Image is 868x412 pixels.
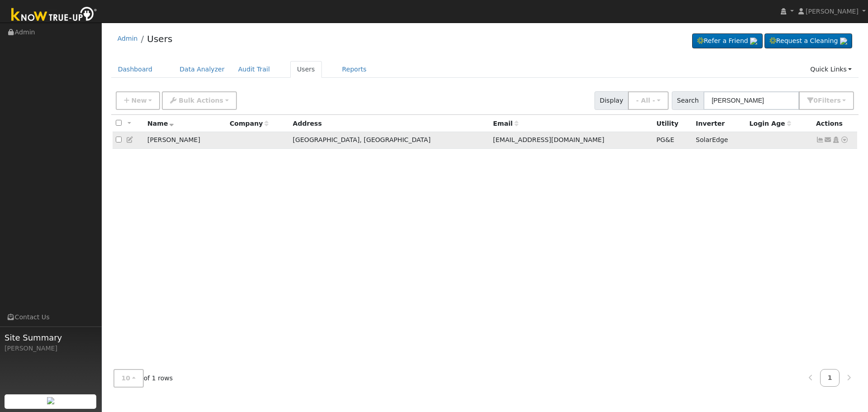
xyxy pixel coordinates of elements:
a: alanorme@me.com [824,135,832,145]
button: 0Filters [799,91,854,110]
span: [PERSON_NAME] [806,8,859,15]
a: Quick Links [803,61,859,78]
span: 10 [122,374,131,382]
div: [PERSON_NAME] [5,344,97,353]
img: Know True-Up [7,5,102,25]
a: Data Analyzer [173,61,231,78]
a: Other actions [840,135,849,145]
img: retrieve [840,38,847,45]
span: New [131,97,146,104]
a: Reports [335,61,373,78]
span: Company name [230,120,269,127]
button: New [116,91,160,110]
input: Search [703,91,799,110]
div: Utility [656,119,689,128]
div: Actions [816,119,854,128]
a: Show Graph [816,136,824,143]
a: Request a Cleaning [764,33,852,49]
span: [EMAIL_ADDRESS][DOMAIN_NAME] [493,136,604,143]
a: Audit Trail [231,61,277,78]
span: Site Summary [5,331,97,344]
button: - All - [628,91,669,110]
span: SolarEdge [696,136,728,143]
span: Email [493,120,519,127]
span: PG&E [656,136,674,143]
span: Search [672,91,704,110]
span: Days since last login [750,120,791,127]
td: [GEOGRAPHIC_DATA], [GEOGRAPHIC_DATA] [290,132,490,149]
span: Bulk Actions [179,97,223,104]
span: Name [147,120,174,127]
a: Admin [118,35,138,42]
a: 1 [820,369,840,387]
span: Filter [818,97,841,104]
div: Address [293,119,487,128]
a: Refer a Friend [692,33,763,49]
div: Inverter [696,119,743,128]
img: retrieve [47,397,54,404]
td: [PERSON_NAME] [144,132,226,149]
button: 10 [113,369,144,388]
img: retrieve [750,38,757,45]
button: Bulk Actions [162,91,236,110]
span: Display [594,91,628,110]
a: Users [147,33,172,44]
span: of 1 rows [113,369,173,388]
a: Login As [832,136,840,143]
a: Dashboard [111,61,160,78]
a: Edit User [126,136,134,143]
a: Users [290,61,322,78]
span: s [837,97,840,104]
